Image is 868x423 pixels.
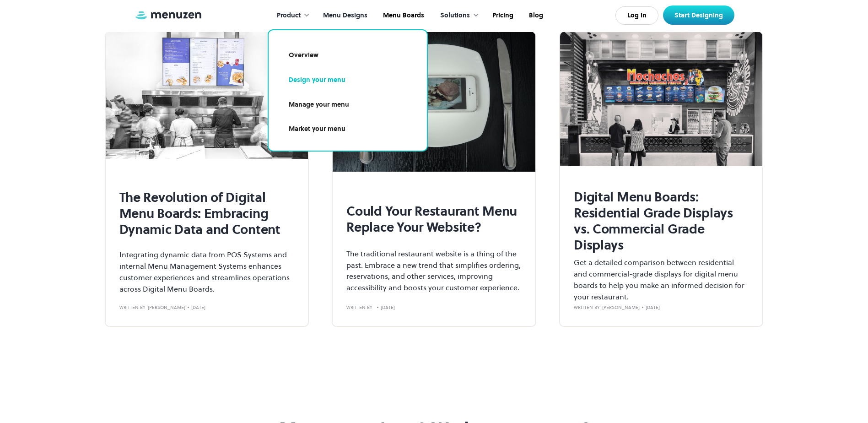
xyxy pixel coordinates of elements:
div: [PERSON_NAME] [602,304,640,310]
h2: Could Your Restaurant Menu Replace Your Website? [346,203,521,235]
a: Could Your Restaurant Menu Replace Your Website?The traditional restaurant website is a thing of ... [333,32,535,326]
div: [DATE] [381,304,395,310]
div: [PERSON_NAME] [148,304,185,310]
div: written by [346,304,372,310]
p: The traditional restaurant website is a thing of the past. Embrace a new trend that simplifies or... [346,248,521,293]
a: Pricing [484,1,520,30]
a: Market your menu [280,119,416,140]
a: The Revolution of Digital Menu Boards: Embracing Dynamic Data and ContentIntegrating dynamic data... [106,32,308,326]
a: Log In [615,6,658,25]
a: Overview [280,45,416,66]
a: Manage your menu [280,94,416,115]
a: Design your menu [280,70,416,91]
a: Menu Designs [314,1,374,30]
div: Solutions [431,1,484,30]
nav: Product [268,29,428,152]
h2: Digital Menu Boards: Residential Grade Displays vs. Commercial Grade Displays [574,189,749,253]
div: Solutions [440,11,470,21]
div: [DATE] [646,304,660,310]
a: Start Designing [663,5,734,25]
div: Product [268,1,314,30]
a: Blog [520,1,550,30]
div: written by [574,304,600,310]
div: Product [277,11,301,21]
a: Menu Boards [374,1,431,30]
div: written by [119,304,146,310]
a: Digital Menu Boards: Residential Grade Displays vs. Commercial Grade DisplaysGet a detailed compa... [560,32,762,326]
p: Integrating dynamic data from POS Systems and internal Menu Management Systems enhances customer ... [119,249,294,294]
h2: The Revolution of Digital Menu Boards: Embracing Dynamic Data and Content [119,190,294,238]
div: [DATE] [191,304,205,310]
p: Get a detailed comparison between residential and commercial-grade displays for digital menu boar... [574,257,749,302]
